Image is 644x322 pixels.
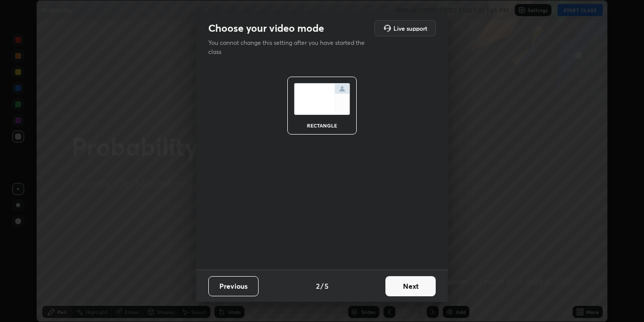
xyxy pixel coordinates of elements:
h4: / [320,281,324,291]
h4: 5 [325,281,329,291]
h5: Live support [393,25,427,31]
p: You cannot change this setting after you have started the class [208,38,371,56]
button: Next [385,276,436,296]
div: rectangle [302,123,342,128]
img: normalScreenIcon.ae25ed63.svg [294,83,350,115]
h2: Choose your video mode [208,22,324,35]
h4: 2 [316,281,319,291]
button: Previous [208,276,259,296]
